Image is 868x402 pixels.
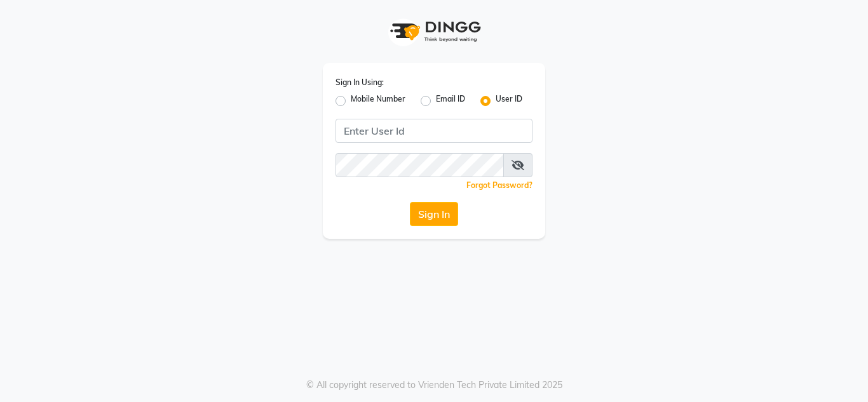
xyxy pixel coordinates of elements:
label: User ID [496,93,522,109]
button: Sign In [410,202,458,226]
label: Mobile Number [351,93,405,109]
label: Email ID [436,93,465,109]
a: Forgot Password? [466,180,532,190]
input: Username [336,119,532,143]
input: Username [336,153,504,177]
label: Sign In Using: [336,77,384,88]
img: logo1.svg [383,13,485,50]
